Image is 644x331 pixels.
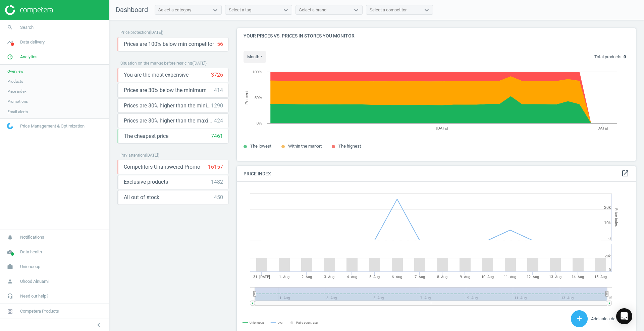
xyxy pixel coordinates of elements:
[302,275,312,279] tspan: 2. Aug
[288,144,322,149] span: Within the market
[214,117,223,125] div: 424
[436,126,448,130] tspan: [DATE]
[324,275,334,279] tspan: 3. Aug
[145,153,159,158] span: ( [DATE] )
[20,293,48,299] span: Need our help?
[4,246,16,258] i: cloud_done
[504,275,516,279] tspan: 11. Aug
[7,79,23,84] span: Products
[616,308,632,324] div: Open Intercom Messenger
[591,316,619,321] span: Add sales data
[90,321,107,329] button: chevron_left
[437,275,447,279] tspan: 8. Aug
[255,96,262,100] text: 50%
[124,71,189,79] span: You are the most expensive
[244,51,266,63] button: month
[124,117,214,125] span: Prices are 30% higher than the maximal
[208,163,223,171] div: 16157
[20,54,38,60] span: Analytics
[7,109,28,114] span: Email alerts
[279,275,289,279] tspan: 1. Aug
[20,278,49,284] span: Uhood Alnuami
[250,321,264,324] tspan: Unioncoop
[594,54,626,60] p: Total products:
[149,30,163,35] span: ( [DATE] )
[7,99,28,104] span: Promotions
[575,315,583,323] i: add
[253,275,270,279] tspan: 31. [DATE]
[124,133,168,140] span: The cheapest price
[229,7,251,13] div: Select a tag
[527,275,539,279] tspan: 12. Aug
[7,89,26,94] span: Price index
[481,275,494,279] tspan: 10. Aug
[392,275,402,279] tspan: 6. Aug
[624,54,626,59] b: 0
[120,153,145,158] span: Pay attention
[245,90,249,104] tspan: Percent
[158,7,191,13] div: Select a category
[217,40,223,48] div: 56
[614,208,619,227] tspan: Price Index
[299,7,326,13] div: Select a brand
[7,123,13,129] img: wGWNvw8QSZomAAAAABJRU5ErkJggg==
[571,310,588,327] button: add
[549,275,561,279] tspan: 13. Aug
[4,260,16,273] i: work
[124,194,159,201] span: All out of stock
[621,169,629,178] a: open_in_new
[20,123,85,129] span: Price Management & Optimization
[370,7,407,13] div: Select a competitor
[20,234,44,240] span: Notifications
[95,321,103,329] i: chevron_left
[338,144,361,149] span: The highest
[5,5,53,15] img: ajHJNr6hYgQAAAAASUVORK5CYII=
[250,144,271,149] span: The lowest
[124,87,207,94] span: Prices are 30% below the minimum
[609,268,611,272] text: 0
[20,308,59,314] span: Competera Products
[7,69,23,74] span: Overview
[594,275,607,279] tspan: 15. Aug
[20,264,40,270] span: Unioncoop
[608,236,611,241] text: 0
[572,275,584,279] tspan: 14. Aug
[278,321,282,324] tspan: avg
[237,166,636,182] h4: Price Index
[237,28,636,44] h4: Your prices vs. prices in stores you monitor
[605,254,611,258] text: 20k
[604,205,611,210] text: 20k
[124,178,168,186] span: Exclusive products
[120,61,192,66] span: Situation on the market before repricing
[211,102,223,109] div: 1290
[347,275,357,279] tspan: 4. Aug
[4,51,16,63] i: pie_chart_outlined
[4,275,16,288] i: person
[214,87,223,94] div: 414
[124,40,214,48] span: Prices are 100% below min competitor
[211,133,223,140] div: 7461
[192,61,207,66] span: ( [DATE] )
[124,102,211,109] span: Prices are 30% higher than the minimum
[253,70,262,74] text: 100%
[296,321,318,324] tspan: Pairs count: avg
[116,6,148,14] span: Dashboard
[124,163,200,171] span: Competitors Unanswered Promo
[211,71,223,79] div: 3726
[369,275,380,279] tspan: 5. Aug
[211,178,223,186] div: 1482
[4,36,16,49] i: timeline
[604,221,611,225] text: 10k
[4,231,16,244] i: notifications
[4,290,16,303] i: headset_mic
[20,24,34,30] span: Search
[257,121,262,125] text: 0%
[4,21,16,34] i: search
[596,126,608,130] tspan: [DATE]
[460,275,470,279] tspan: 9. Aug
[20,39,45,45] span: Data delivery
[214,194,223,201] div: 450
[120,30,149,35] span: Price protection
[20,249,42,255] span: Data health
